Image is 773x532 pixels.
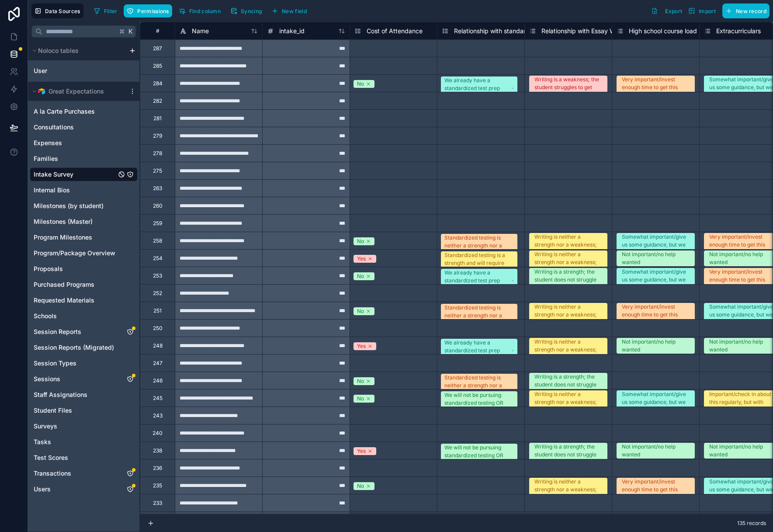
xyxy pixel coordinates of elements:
div: 287 [153,45,162,52]
div: 281 [153,115,162,122]
div: 240 [153,430,163,437]
div: Not important/no help wanted [622,250,690,266]
span: Data Sources [45,8,80,14]
div: 248 [153,342,163,349]
span: Find column [189,8,221,14]
div: Standardized testing is a strength and will require minimal time to fine tune existing skills and... [444,251,511,291]
div: No [357,272,364,280]
div: We will not be pursuing standardized testing OR have already finished and have official scores to... [444,391,511,431]
div: 250 [153,325,163,332]
div: 282 [153,97,162,104]
div: 285 [153,63,162,70]
div: 253 [153,272,162,279]
span: intake_id [279,27,305,35]
div: Somewhat important/give us some guidance, but we will do it on our own [622,233,690,257]
div: Somewhat important/give us some guidance, but we will do it on our own [622,390,690,414]
div: Standardized testing is neither a strength nor a weakness; it will require a good amount of time ... [444,304,511,351]
div: We already have a standardized test prep plan in place. [444,76,510,100]
div: Writing is a strength; the student does not struggle to get ideas on the page in a cohesive and c... [534,268,602,323]
div: 258 [153,237,162,244]
button: Syncing [227,4,265,17]
span: Name [192,27,209,35]
span: Syncing [241,8,262,14]
span: New record [736,8,766,14]
div: No [357,482,364,490]
button: Find column [176,4,224,17]
a: Syncing [227,4,268,17]
div: Writing is neither a strength nor a weakness; the student sometimes struggles to get ideas on the... [534,303,602,374]
div: Somewhat important/give us some guidance, but we will do it on our own [622,268,690,292]
div: No [357,307,364,315]
div: Not important/no help wanted [622,443,690,459]
div: 279 [153,132,162,139]
div: We will not be pursuing standardized testing OR have already finished and have official scores to... [444,444,511,483]
div: 246 [153,377,163,384]
div: 243 [153,412,163,419]
button: New record [722,3,770,18]
div: Standardized testing is neither a strength nor a weakness; it will require a good amount of time ... [444,374,511,421]
div: Writing is neither a strength nor a weakness; the student sometimes struggles to get ideas on the... [534,338,602,409]
div: Yes [357,342,366,350]
div: 259 [153,220,162,227]
div: 233 [153,500,162,507]
div: No [357,80,364,88]
a: New record [719,3,770,18]
div: Not important/no help wanted [622,338,690,354]
div: 263 [153,185,162,192]
a: Permissions [124,4,175,17]
div: 260 [153,202,163,209]
div: Standardized testing is neither a strength nor a weakness; it will require a good amount of time ... [444,234,511,281]
div: 236 [153,465,162,472]
span: Filter [104,8,118,14]
div: Yes [357,255,366,263]
span: Relationship with Essay Writing [541,27,630,35]
span: Import [699,8,716,14]
div: Writing is a strength; the student does not struggle to get ideas on the page in a cohesive and c... [534,373,602,428]
span: Export [665,8,682,14]
div: We already have a standardized test prep plan in place. [444,269,510,292]
span: New field [282,8,307,14]
div: Writing is neither a strength nor a weakness; the student sometimes struggles to get ideas on the... [534,250,602,321]
span: K [128,28,134,35]
button: Data Sources [31,3,83,18]
div: Very important/invest enough time to get this right [622,303,690,327]
div: 284 [153,80,163,87]
div: Very important/invest enough time to get this right [622,478,690,501]
div: # [147,28,168,34]
span: Extracurriculars [716,27,761,35]
div: 245 [153,395,163,402]
span: Relationship with standardized testing [454,27,563,35]
div: No [357,237,364,245]
div: Writing is neither a strength nor a weakness; the student sometimes struggles to get ideas on the... [534,390,602,461]
div: 247 [153,360,163,367]
button: Permissions [124,4,172,17]
span: Cost of Attendance [367,27,423,35]
div: 254 [153,255,163,262]
div: 238 [153,447,162,454]
div: Writing is a strength; the student does not struggle to get ideas on the page in a cohesive and c... [534,443,602,498]
div: We already have a standardized test prep plan in place. [444,339,510,362]
div: Writing is a weakness; the student struggles to get ideas on the page in a cohesive and creative ... [534,76,602,131]
button: Filter [90,4,121,17]
div: 235 [153,482,162,489]
div: 251 [153,307,162,314]
span: 135 records [737,520,766,527]
div: Yes [357,447,366,455]
button: Export [648,3,685,18]
span: Permissions [137,8,169,14]
div: No [357,377,364,385]
div: No [357,395,364,403]
div: Very important/invest enough time to get this right [622,76,690,99]
div: Writing is neither a strength nor a weakness; the student sometimes struggles to get ideas on the... [534,233,602,304]
div: 275 [153,167,162,174]
button: Import [685,3,719,18]
span: High school course load [629,27,697,35]
div: 278 [153,150,162,157]
div: 252 [153,290,162,297]
button: New field [268,4,310,17]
